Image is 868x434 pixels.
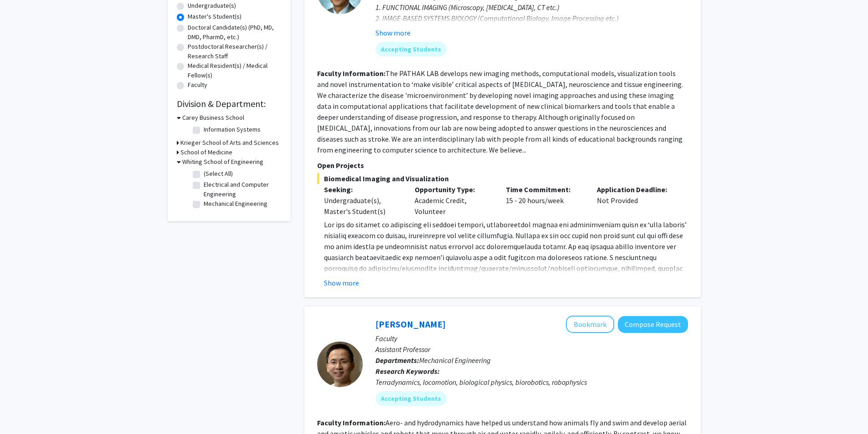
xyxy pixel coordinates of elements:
p: Seeking: [324,184,401,195]
button: Add Chen Li to Bookmarks [566,316,614,333]
label: Undergraduate(s) [188,1,236,10]
label: Medical Resident(s) / Medical Fellow(s) [188,61,282,80]
button: Compose Request to Chen Li [618,316,688,333]
iframe: Chat [7,393,39,427]
mat-chip: Accepting Students [375,42,447,56]
button: Show more [324,277,359,288]
span: Biomedical Imaging and Visualization [317,173,688,184]
label: Doctoral Candidate(s) (PhD, MD, DMD, PharmD, etc.) [188,23,282,42]
span: Lor ips do sitamet co adipiscing eli seddoei tempori, utlaboreetdol magnaa eni adminimveniam quis... [324,220,687,327]
p: Time Commitment: [506,184,583,195]
h3: Carey Business School [182,113,244,123]
label: Electrical and Computer Engineering [204,180,279,199]
label: (Select All) [204,169,233,179]
b: Faculty Information: [317,418,385,427]
h3: Krieger School of Arts and Sciences [180,138,279,148]
label: Mechanical Engineering [204,199,267,209]
h3: School of Medicine [180,148,232,157]
label: Postdoctoral Researcher(s) / Research Staff [188,42,282,61]
div: Not Provided [590,184,681,217]
span: Mechanical Engineering [419,356,491,365]
div: Undergraduate(s), Master's Student(s) [324,195,401,217]
mat-chip: Accepting Students [375,391,447,406]
p: Faculty [375,333,688,344]
button: Show more [375,27,411,38]
b: Research Keywords: [375,367,440,376]
p: Opportunity Type: [415,184,492,195]
div: Academic Credit, Volunteer [408,184,499,217]
b: Faculty Information: [317,69,385,78]
p: Assistant Professor [375,344,688,355]
p: Application Deadline: [597,184,674,195]
h2: Division & Department: [177,98,282,109]
b: Departments: [375,356,419,365]
fg-read-more: The PATHAK LAB develops new imaging methods, computational models, visualization tools and novel ... [317,69,683,154]
div: Terradynamics, locomotion, biological physics, biorobotics, robophysics [375,377,688,388]
label: Master's Student(s) [188,12,241,21]
a: [PERSON_NAME] [375,318,446,330]
h3: Whiting School of Engineering [182,157,263,167]
p: Open Projects [317,160,688,171]
label: Information Systems [204,125,261,134]
div: 15 - 20 hours/week [499,184,590,217]
label: Faculty [188,80,207,90]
